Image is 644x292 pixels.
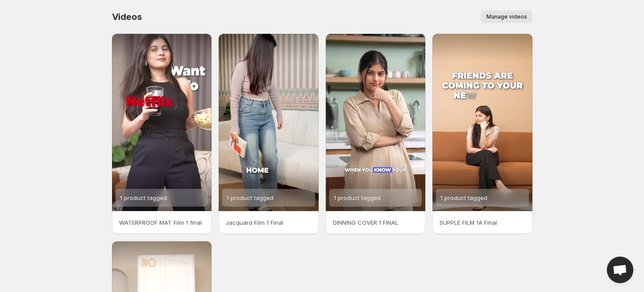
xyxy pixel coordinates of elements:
[333,218,419,227] p: DINNING COVER 1 FINAL
[112,12,142,22] span: Videos
[486,13,527,20] span: Manage videos
[481,11,532,23] button: Manage videos
[227,194,274,201] span: 1 product tagged
[440,218,525,227] p: SUPPLE FILM 1A Final
[440,194,487,201] span: 1 product tagged
[334,194,381,201] span: 1 product tagged
[607,257,633,283] a: Open chat
[226,218,312,227] p: Jacquard Film 1 Final
[119,218,205,227] p: WATERPROOF MAT Film 1 final
[120,194,167,201] span: 1 product tagged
